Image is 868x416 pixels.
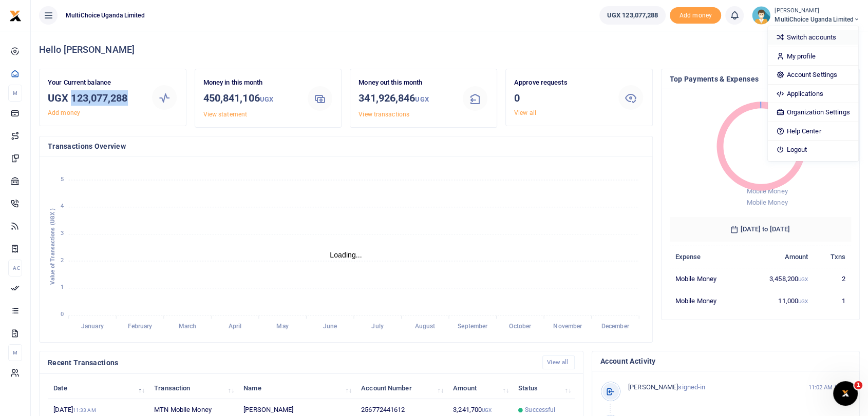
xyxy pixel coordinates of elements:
[768,30,858,45] a: Switch accounts
[358,77,454,88] p: Money out this month
[49,208,56,285] text: Value of Transactions (UGX )
[746,199,787,206] span: Mobile Money
[628,383,678,391] span: [PERSON_NAME]
[670,7,721,24] li: Toup your wallet
[670,7,721,24] span: Add money
[607,10,658,21] span: UGX 123,077,288
[39,44,860,55] h4: Hello [PERSON_NAME]
[238,377,355,399] th: Name: activate to sort column ascending
[601,323,630,330] tspan: December
[854,381,862,389] span: 1
[775,15,860,24] span: MultiChoice Uganda Limited
[743,290,814,311] td: 11,000
[458,323,488,330] tspan: September
[415,323,436,330] tspan: August
[358,90,454,107] h3: 341,926,846
[148,377,238,399] th: Transaction: activate to sort column ascending
[514,90,609,106] h3: 0
[509,323,532,330] tspan: October
[752,6,860,25] a: profile-user [PERSON_NAME] MultiChoice Uganda Limited
[798,299,808,304] small: UGX
[814,246,851,268] th: Txns
[447,377,513,399] th: Amount: activate to sort column ascending
[48,141,644,152] h4: Transactions Overview
[768,49,858,64] a: My profile
[323,323,337,330] tspan: June
[355,377,447,399] th: Account Number: activate to sort column ascending
[743,268,814,290] td: 3,458,200
[128,323,153,330] tspan: February
[670,246,744,268] th: Expense
[768,105,858,120] a: Organization Settings
[775,7,860,15] small: [PERSON_NAME]
[48,77,143,88] p: Your Current balance
[61,257,64,264] tspan: 2
[276,323,288,330] tspan: May
[229,323,242,330] tspan: April
[179,323,197,330] tspan: March
[514,109,536,116] a: View all
[358,111,409,118] a: View transactions
[9,10,22,22] img: logo-small
[670,290,744,311] td: Mobile Money
[600,355,851,367] h4: Account Activity
[203,90,298,107] h3: 450,841,106
[62,11,149,20] span: MultiChoice Uganda Limited
[203,111,247,118] a: View statement
[48,90,143,106] h3: UGX 123,077,288
[203,77,298,88] p: Money in this month
[61,176,64,183] tspan: 5
[9,11,22,19] a: logo-small logo-large logo-large
[8,85,22,102] li: M
[670,217,852,242] h6: [DATE] to [DATE]
[61,203,64,209] tspan: 4
[743,246,814,268] th: Amount
[525,405,555,414] span: Successful
[768,87,858,101] a: Applications
[768,68,858,82] a: Account Settings
[670,73,852,85] h4: Top Payments & Expenses
[61,311,64,318] tspan: 0
[553,323,582,330] tspan: November
[260,95,273,103] small: UGX
[599,6,666,25] a: UGX 123,077,288
[8,260,22,276] li: Ac
[808,383,851,392] small: 11:02 AM [DATE]
[768,124,858,138] a: Help Center
[371,323,383,330] tspan: July
[48,357,534,368] h4: Recent Transactions
[798,276,808,282] small: UGX
[752,6,770,25] img: profile-user
[814,290,851,311] td: 1
[61,284,64,291] tspan: 1
[595,6,670,25] li: Wallet ballance
[542,355,575,369] a: View all
[833,381,858,406] iframe: Intercom live chat
[514,77,609,88] p: Approve requests
[73,407,96,413] small: 11:33 AM
[330,251,362,259] text: Loading...
[670,11,721,18] a: Add money
[48,377,148,399] th: Date: activate to sort column descending
[48,109,80,116] a: Add money
[746,187,787,195] span: Mobile Money
[513,377,575,399] th: Status: activate to sort column ascending
[670,268,744,290] td: Mobile Money
[8,344,22,361] li: M
[81,323,104,330] tspan: January
[628,382,795,393] p: signed-in
[61,230,64,236] tspan: 3
[415,95,428,103] small: UGX
[768,143,858,157] a: Logout
[814,268,851,290] td: 2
